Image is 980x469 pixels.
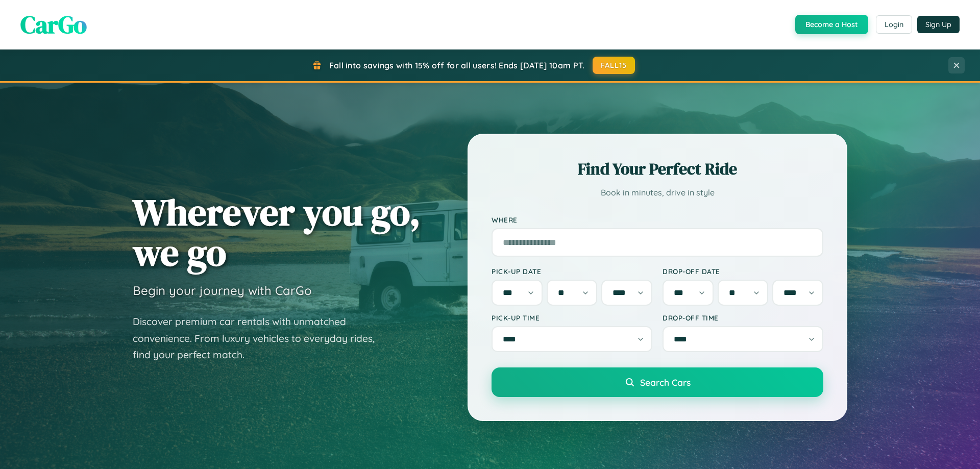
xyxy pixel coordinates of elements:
p: Discover premium car rentals with unmatched convenience. From luxury vehicles to everyday rides, ... [133,313,388,363]
button: FALL15 [593,57,635,74]
span: CarGo [20,8,87,41]
span: Search Cars [640,377,691,388]
button: Sign Up [917,16,960,33]
button: Search Cars [492,367,823,397]
label: Pick-up Time [492,313,652,322]
label: Where [492,215,823,224]
label: Pick-up Date [492,267,652,276]
label: Drop-off Time [663,313,823,322]
p: Book in minutes, drive in style [492,185,823,200]
button: Login [876,15,912,34]
h2: Find Your Perfect Ride [492,158,823,180]
label: Drop-off Date [663,267,823,276]
h3: Begin your journey with CarGo [133,283,312,298]
button: Become a Host [795,15,868,34]
span: Fall into savings with 15% off for all users! Ends [DATE] 10am PT. [329,60,585,70]
h1: Wherever you go, we go [133,192,421,273]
